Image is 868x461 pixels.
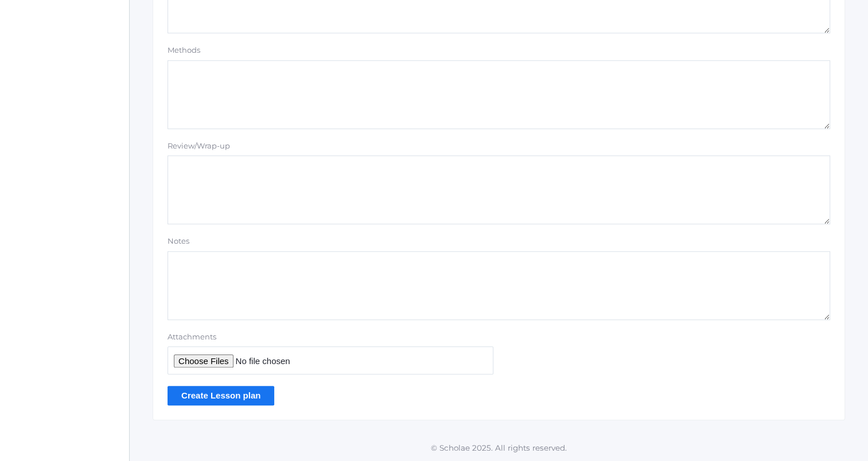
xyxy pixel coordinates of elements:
label: Methods [168,45,200,56]
input: Create Lesson plan [168,386,274,405]
p: © Scholae 2025. All rights reserved. [130,442,868,454]
label: Notes [168,236,189,247]
label: Attachments [168,331,493,343]
label: Review/Wrap-up [168,140,230,152]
